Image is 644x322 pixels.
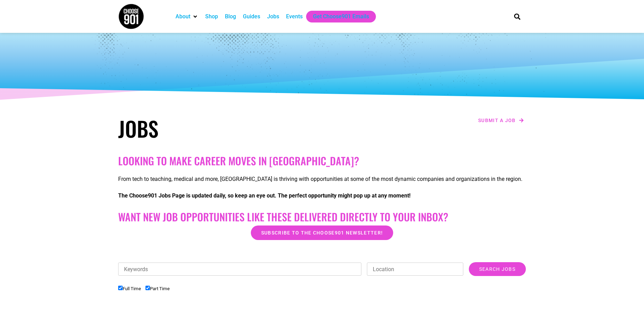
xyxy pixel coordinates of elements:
[176,12,190,21] a: About
[205,12,218,21] a: Shop
[118,286,141,291] label: Full Time
[251,226,393,240] a: Subscribe to the Choose901 newsletter!
[118,155,526,167] h2: Looking to make career moves in [GEOGRAPHIC_DATA]?
[286,12,303,21] a: Events
[225,12,236,21] a: Blog
[313,12,369,21] a: Get Choose901 Emails
[145,286,170,291] label: Part Time
[118,192,410,199] strong: The Choose901 Jobs Page is updated daily, so keep an eye out. The perfect opportunity might pop u...
[118,116,319,141] h1: Jobs
[267,12,279,21] a: Jobs
[118,286,123,290] input: Full Time
[512,11,523,22] div: Search
[243,12,260,21] a: Guides
[145,286,150,290] input: Part Time
[469,262,526,276] input: Search Jobs
[367,263,463,276] input: Location
[118,263,361,276] input: Keywords
[172,11,502,22] nav: Main nav
[118,175,526,183] p: From tech to teaching, medical and more, [GEOGRAPHIC_DATA] is thriving with opportunities at some...
[172,11,202,22] div: About
[476,116,526,125] a: Submit a job
[478,118,516,123] span: Submit a job
[261,230,383,235] span: Subscribe to the Choose901 newsletter!
[118,211,526,223] h2: Want New Job Opportunities like these Delivered Directly to your Inbox?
